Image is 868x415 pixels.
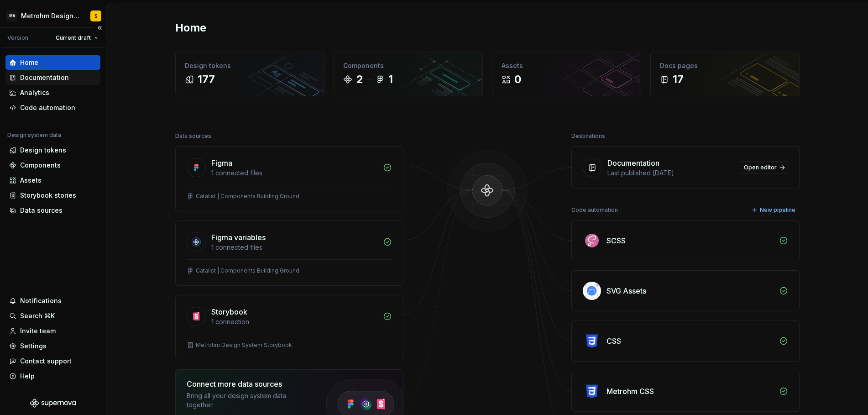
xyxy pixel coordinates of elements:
div: 0 [514,72,521,87]
div: Destinations [571,130,605,142]
div: SVG Assets [607,285,646,296]
div: Documentation [607,158,659,168]
div: Last published [DATE] [607,168,734,178]
div: Bring all your design system data together. [187,391,310,410]
a: Storybook1 connectionMetrohm Design System Storybook [175,295,403,360]
div: Documentation [20,73,69,82]
a: Data sources [5,203,100,218]
a: Home [5,55,100,70]
div: Code automation [571,204,618,216]
div: Design tokens [185,61,315,70]
div: Figma variables [211,232,266,243]
div: 177 [198,72,215,87]
div: Docs pages [660,61,790,70]
div: 1 connected files [211,243,377,252]
svg: Supernova Logo [30,399,76,408]
button: New pipeline [748,204,800,216]
div: Home [20,58,38,67]
div: Components [343,61,473,70]
button: Help [5,369,100,383]
a: Code automation [5,100,100,115]
div: 2 [356,72,363,87]
div: Settings [20,341,47,351]
div: CSS [607,336,621,347]
div: 1 [388,72,393,87]
div: Metrohm Design System Storybook [196,341,292,349]
a: Settings [5,339,100,353]
div: MA [6,11,17,21]
div: Version [7,34,28,42]
div: SCSS [607,235,626,246]
div: Catalist | Components Building Ground [196,267,299,274]
div: Connect more data sources [187,378,310,389]
button: Current draft [52,32,102,44]
div: Data sources [175,130,211,142]
h2: Home [175,21,206,35]
div: Contact support [20,357,72,366]
span: Open editor [744,164,777,171]
div: Assets [20,176,42,185]
div: Code automation [20,103,75,112]
a: Figma variables1 connected filesCatalist | Components Building Ground [175,221,403,286]
a: Invite team [5,324,100,338]
div: Analytics [20,88,49,97]
div: 1 connection [211,317,377,326]
div: Data sources [20,206,63,215]
button: Collapse sidebar [93,21,106,34]
div: S [94,12,98,20]
a: Design tokens [5,143,100,158]
button: MAMetrohm Design SystemS [2,6,104,26]
div: Search ⌘K [20,311,55,320]
div: 17 [673,72,684,87]
div: Catalist | Components Building Ground [196,193,299,200]
a: Components [5,158,100,173]
a: Documentation [5,70,100,85]
div: Design tokens [20,146,66,155]
div: Metrohm Design System [21,11,79,21]
button: Notifications [5,294,100,308]
a: Figma1 connected filesCatalist | Components Building Ground [175,146,403,211]
a: Docs pages17 [650,52,800,96]
a: Open editor [740,161,788,174]
div: Invite team [20,326,56,336]
div: Design system data [7,131,61,139]
a: Assets [5,173,100,188]
button: Search ⌘K [5,309,100,323]
div: Help [20,372,35,381]
div: Notifications [20,296,62,305]
a: Components21 [334,52,483,96]
span: New pipeline [760,206,795,214]
div: Figma [211,158,232,168]
a: Design tokens177 [175,52,324,96]
button: Contact support [5,354,100,368]
a: Storybook stories [5,188,100,203]
div: 1 connected files [211,168,377,178]
div: Components [20,161,61,170]
span: Current draft [56,34,91,42]
a: Analytics [5,85,100,100]
div: Metrohm CSS [607,386,654,397]
div: Storybook [211,306,247,317]
a: Assets0 [492,52,641,96]
div: Assets [502,61,632,70]
div: Storybook stories [20,191,76,200]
